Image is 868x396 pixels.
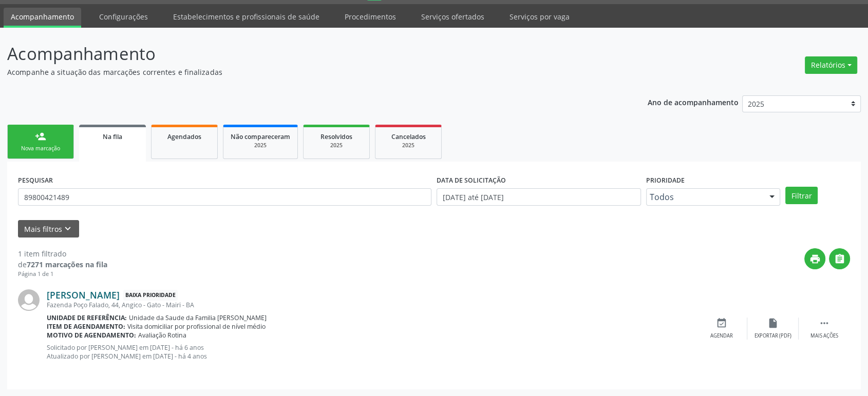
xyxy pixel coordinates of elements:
a: Configurações [92,8,155,26]
a: Procedimentos [337,8,403,26]
div: Nova marcação [15,145,66,152]
div: de [18,259,107,270]
p: Acompanhamento [7,41,605,67]
span: Unidade da Saude da Familia [PERSON_NAME] [129,313,267,322]
label: PESQUISAR [18,172,53,188]
p: Solicitado por [PERSON_NAME] em [DATE] - há 6 anos Atualizado por [PERSON_NAME] em [DATE] - há 4 ... [47,343,696,361]
button: Filtrar [785,187,818,204]
div: Exportar (PDF) [754,332,791,340]
div: 2025 [311,142,362,149]
p: Acompanhe a situação das marcações correntes e finalizadas [7,67,605,77]
button: Mais filtroskeyboard_arrow_down [18,220,79,238]
a: Serviços por vaga [502,8,577,26]
span: Visita domiciliar por profissional de nível médio [127,322,266,331]
label: Prioridade [646,172,685,188]
span: Na fila [103,132,122,141]
a: Estabelecimentos e profissionais de saúde [166,8,327,26]
i:  [819,318,830,329]
div: Agendar [710,332,733,340]
i: event_available [716,318,727,329]
b: Unidade de referência: [47,313,127,322]
div: Mais ações [810,332,838,340]
button: Relatórios [805,56,857,74]
input: Selecione um intervalo [437,188,641,206]
span: Não compareceram [231,132,290,141]
span: Resolvidos [320,132,352,141]
div: 1 item filtrado [18,248,107,259]
button: print [804,248,825,269]
div: Fazenda Poço Falado, 44, Angico - Gato - Mairi - BA [47,301,696,309]
b: Motivo de agendamento: [47,331,136,340]
div: Página 1 de 1 [18,270,107,279]
a: Acompanhamento [4,8,81,28]
img: img [18,289,40,311]
span: Cancelados [391,132,426,141]
strong: 7271 marcações na fila [27,260,107,269]
button:  [829,248,850,269]
input: Nome, CNS [18,188,431,206]
span: Agendados [167,132,201,141]
span: Todos [650,192,760,202]
span: Baixa Prioridade [123,290,178,301]
b: Item de agendamento: [47,322,125,331]
i: print [809,253,821,265]
i: insert_drive_file [767,318,779,329]
a: [PERSON_NAME] [47,289,120,301]
i: keyboard_arrow_down [62,223,73,234]
div: 2025 [383,142,434,149]
i:  [834,253,845,265]
label: DATA DE SOLICITAÇÃO [437,172,506,188]
p: Ano de acompanhamento [648,95,739,108]
div: person_add [35,131,46,142]
span: Avaliação Rotina [138,331,186,340]
div: 2025 [231,142,290,149]
a: Serviços ofertados [414,8,492,26]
